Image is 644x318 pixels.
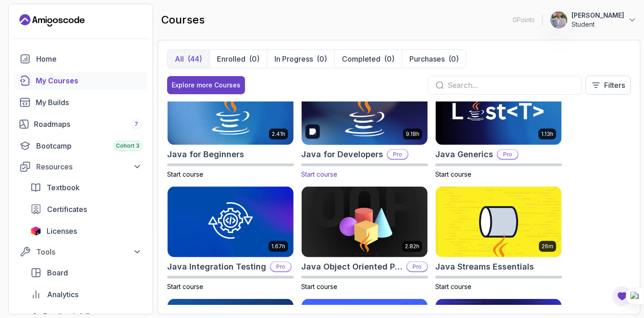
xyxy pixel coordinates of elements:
button: Filters [586,76,631,95]
p: 0 Points [513,15,535,24]
div: Home [36,53,142,64]
span: Start course [435,283,471,290]
p: In Progress [274,53,313,64]
img: user profile image [550,11,567,29]
a: home [14,50,147,68]
div: My Builds [36,97,142,108]
div: (0) [249,53,260,64]
p: 2.82h [405,243,419,250]
h2: Java Object Oriented Programming [301,260,403,273]
p: [PERSON_NAME] [572,11,624,20]
a: bootcamp [14,137,147,155]
div: (0) [448,53,459,64]
img: Java Streams Essentials card [436,187,562,257]
span: Start course [301,170,337,178]
span: Start course [435,170,471,178]
p: Filters [604,80,625,91]
p: Pro [271,262,291,271]
a: certificates [25,200,147,218]
p: 26m [542,243,553,250]
div: Tools [36,246,142,257]
h2: Java for Developers [301,148,383,161]
div: My Courses [36,75,142,86]
p: Pro [498,150,518,159]
div: (44) [187,53,202,64]
input: Search... [447,80,574,91]
p: Student [572,20,624,29]
a: licenses [25,222,147,240]
button: Open Feedback Button [611,285,633,307]
span: Licenses [47,226,77,236]
h2: Java Integration Testing [167,260,266,273]
img: jetbrains icon [30,226,41,236]
p: Enrolled [217,53,245,64]
img: Java for Beginners card [168,75,293,145]
p: Purchases [409,53,445,64]
h2: Java Generics [435,148,493,161]
button: All(44) [168,50,209,68]
a: board [25,264,147,282]
button: Completed(0) [334,50,402,68]
span: Cohort 3 [116,142,139,149]
div: Bootcamp [36,140,142,151]
span: Start course [167,283,203,290]
span: Board [47,267,68,278]
span: Textbook [47,182,80,193]
div: Roadmaps [34,119,142,130]
span: Analytics [47,289,78,300]
span: 7 [135,120,138,128]
img: Java Object Oriented Programming card [302,187,428,257]
a: Landing page [19,13,85,28]
p: 1.13h [541,130,553,138]
img: Java Integration Testing card [168,187,293,257]
button: Purchases(0) [402,50,466,68]
span: Start course [301,283,337,290]
button: Explore more Courses [167,76,245,94]
a: textbook [25,178,147,197]
a: builds [14,93,147,111]
button: In Progress(0) [267,50,334,68]
button: user profile image[PERSON_NAME]Student [550,11,637,29]
span: Certificates [47,204,87,215]
a: roadmaps [14,115,147,133]
h2: courses [161,13,205,27]
a: analytics [25,285,147,304]
p: 9.18h [406,130,419,138]
button: Enrolled(0) [209,50,267,68]
p: Pro [407,262,427,271]
p: All [175,53,184,64]
div: Explore more Courses [172,81,240,90]
p: 1.67h [271,243,285,250]
div: (0) [384,53,394,64]
span: Start course [167,170,203,178]
div: Resources [36,161,142,172]
h2: Java Streams Essentials [435,260,534,273]
img: Java for Developers card [298,73,431,147]
p: Completed [342,53,380,64]
p: Pro [388,150,408,159]
h2: Java for Beginners [167,148,244,161]
img: Java Generics card [436,75,562,145]
div: (0) [317,53,327,64]
button: Resources [14,159,147,175]
p: 2.41h [272,130,285,138]
a: courses [14,72,147,90]
button: Tools [14,244,147,260]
